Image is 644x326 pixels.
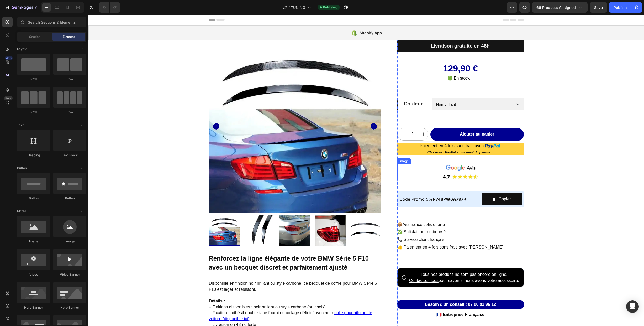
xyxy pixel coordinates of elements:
input: quantity [318,113,330,126]
span: Toggle open [78,207,86,215]
button: Ajouter au panier [342,113,435,126]
div: Image [17,239,50,244]
div: Row [17,77,50,81]
button: increment [330,113,340,126]
div: Image [310,144,321,149]
img: PayPal [396,129,412,133]
div: Hero Banner [17,305,50,310]
button: 66 products assigned [532,2,588,13]
button: 7 [2,2,39,13]
h2: Renforcez la ligne élégante de votre BMW Série 5 F10 avec un becquet discret et parfaitement ajusté [120,240,281,256]
span: Toggle open [78,121,86,129]
div: Shopify App [271,15,293,21]
span: Layout [17,46,27,51]
div: Image [53,239,86,244]
span: Code Promo 5% [311,182,378,187]
span: Paiement en 4 fois sans frais avec [331,128,413,134]
button: Publish [609,2,631,13]
p: Disponible en finition noir brillant ou style carbone, ce becquet de coffre pour BMW Série 5 F10 ... [120,266,289,277]
div: Ajouter au panier [371,116,406,123]
div: 450 [5,56,13,60]
div: Hero Banner [53,305,86,310]
span: 66 products assigned [536,5,576,10]
button: Carousel Next Arrow [282,108,288,115]
p: 7 [34,4,37,11]
img: Becquet Slim BMW Série 5 F10 - Revvo [226,200,257,231]
div: Button [53,196,86,201]
strong: R748PW6A797K [344,182,378,187]
div: Row [53,110,86,115]
div: Publish [614,5,627,10]
button: decrement [309,113,318,126]
p: – Livraison en 48h offerte [120,308,168,312]
span: Published [323,5,337,10]
p: 🇫🇷 Entreprise Française [309,296,435,304]
p: – Fixation : adhésif double-face fourni ou collage définitif avec notre [120,296,284,306]
p: Besoin d'un conseil : 07 80 93 96 12 [309,286,435,294]
div: Copier [410,181,423,188]
span: TUNING [291,5,305,10]
p: Assurance colis offerte [309,206,435,214]
div: Button [17,196,50,201]
div: Video Banner [53,272,86,277]
img: Becquet Slim BMW Série 5 F10 - Revvo [191,200,222,231]
span: / [288,5,290,10]
p: 📞 Service client français 👍 Paiement en 4 fois sans frais avec [PERSON_NAME] [309,221,435,236]
p: ✅ Satisfait ou remboursé [309,214,435,221]
div: Heading [17,153,50,158]
img: Becquet Slim BMW Série 5 F10 - Revvo [120,25,293,198]
button: Carousel Back Arrow [125,108,131,115]
iframe: Design area [88,15,644,326]
div: Information de disponibilité [309,253,435,272]
p: Tous nos produits ne sont pas encore en ligne. pour savoir si nous avons votre accessoire. [320,257,431,269]
span: Section [29,34,40,39]
strong: 📦 [309,208,314,212]
span: Element [63,34,75,39]
span: Text [17,123,24,127]
div: Undo/Redo [99,2,120,13]
span: Toggle open [78,45,86,53]
div: Video [17,272,50,277]
button: Save [590,2,607,13]
div: 129,90 € [354,47,390,60]
span: Livraison gratuite en 48h [342,28,401,34]
span: Media [17,209,26,214]
div: Beta [4,96,13,100]
button: Ouvrir le formulaire de contact REVVO [321,263,350,269]
p: 🟢 En stock [359,60,382,68]
span: Toggle open [78,164,86,172]
img: gempages_553466112554042288-1cbef4d6-0ebd-40e7-98be-68d7cbcc1d8e.webp [309,149,435,165]
div: Open Intercom Messenger [626,300,639,313]
a: colle pour aileron de voiture (disponible ici) [120,296,284,306]
div: Row [53,77,86,81]
div: Text Block [53,153,86,158]
span: Save [594,5,603,10]
span: Button [17,166,27,170]
legend: Couleur [309,84,341,95]
span: Choisissez PayPal au moment du paiement [339,136,405,139]
div: Row [17,110,50,115]
input: Search Sections & Elements [17,17,86,27]
button: Copier [393,179,433,190]
img: Becquet Slim BMW Série 5 F10 - Revvo [261,200,292,231]
img: Becquet Slim BMW Série 5 F10 - Revvo [156,200,187,231]
p: – Finitions disponibles : noir brillant ou style carbone (au choix) [120,290,237,294]
h4: Détails : [120,284,137,288]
